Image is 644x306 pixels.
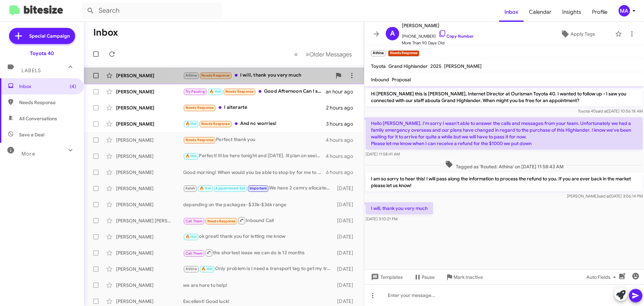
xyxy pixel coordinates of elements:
[183,169,326,176] div: Good morning! When would you be able to stop by for me to give you the offer on your vehicle?
[444,63,482,69] span: [PERSON_NAME]
[183,216,334,225] div: Inbound Call
[116,298,183,305] div: [PERSON_NAME]
[371,77,389,83] span: Inbound
[116,217,183,224] div: [PERSON_NAME] [PERSON_NAME]
[93,27,118,38] h1: Inbox
[334,201,359,208] div: [DATE]
[207,219,236,223] span: Needs Response
[183,72,332,79] div: I will, thank you very much
[578,108,643,114] span: Toyota 40 [DATE] 10:56:18 AM
[306,50,309,58] span: »
[587,2,613,22] span: Profile
[422,271,435,283] span: Pause
[309,51,352,58] span: Older Messages
[81,3,222,19] input: Search
[116,88,183,95] div: [PERSON_NAME]
[402,30,474,40] span: [PHONE_NUMBER]
[19,115,57,122] span: All Conversations
[21,68,41,74] span: Labels
[598,193,610,199] span: said at
[557,2,587,22] a: Insights
[9,28,75,44] a: Special Campaign
[185,122,197,126] span: 🔥 Hot
[334,185,359,192] div: [DATE]
[116,266,183,272] div: [PERSON_NAME]
[183,282,334,289] div: we are here to help!
[326,153,359,160] div: 4 hours ago
[334,266,359,272] div: [DATE]
[185,251,203,256] span: Call Them
[116,72,183,79] div: [PERSON_NAME]
[334,233,359,240] div: [DATE]
[440,271,488,283] button: Mark Inactive
[430,63,441,69] span: 2025
[183,298,334,305] div: Excellent! Good luck!
[30,50,54,57] div: Toyota 40
[334,250,359,256] div: [DATE]
[185,154,197,158] span: 🔥 Hot
[250,186,267,190] span: Important
[524,2,557,22] a: Calendar
[70,83,76,90] span: (4)
[116,250,183,256] div: [PERSON_NAME]
[183,152,326,160] div: Perfect! Ill be here tonight and [DATE]. Ill plan on seeing you tonight then! Thank you
[200,186,211,190] span: 🔥 Hot
[290,47,302,61] button: Previous
[209,89,221,94] span: 🔥 Hot
[183,201,334,208] div: depending on the packages- $33k-$36k range
[453,271,483,283] span: Mark Inactive
[370,271,403,283] span: Templates
[183,184,334,192] div: We have 2 camry allocated as well as a corolla hybrid allocated. All have black interior.
[185,105,214,110] span: Needs Response
[326,169,359,176] div: 6 hours ago
[201,122,230,126] span: Needs Response
[388,50,419,56] small: Needs Response
[326,137,359,143] div: 4 hours ago
[19,99,76,106] span: Needs Response
[185,219,203,223] span: Call Them
[116,233,183,240] div: [PERSON_NAME]
[185,89,205,94] span: Try Pausing
[408,271,440,283] button: Pause
[183,104,326,112] div: I alterarte
[326,121,359,127] div: 3 hours ago
[402,40,474,46] span: More Than 90 Days Old
[613,5,637,16] button: MA
[619,5,630,16] div: MA
[225,89,254,94] span: Needs Response
[294,50,298,58] span: «
[183,233,334,241] div: ok great! thank you for letting me know
[302,47,356,61] button: Next
[183,249,334,257] div: the shortest lease we can do is 12 months
[334,217,359,224] div: [DATE]
[116,104,183,111] div: [PERSON_NAME]
[185,186,195,190] span: Kalah
[366,173,643,191] p: I am so sorry to hear this! I will pass along the information to process the refund to you. If yo...
[116,185,183,192] div: [PERSON_NAME]
[442,160,566,170] span: Tagged as 'Routed: Athina' on [DATE] 11:58:43 AM
[183,88,326,95] div: Good Afternoon Can I stop in [DATE] on my way home from work, around 5/5:30, to meet with someone...
[571,28,595,40] span: Apply Tags
[366,117,643,149] p: Hello [PERSON_NAME]. I'm sorry I wasn't able to answer the calls and messages from your team. Unf...
[183,265,334,273] div: Only problem is I need a transport tag to get my trade in there
[29,33,70,39] span: Special Campaign
[334,298,359,305] div: [DATE]
[371,50,385,56] small: Athina
[201,73,230,78] span: Needs Response
[402,21,474,30] span: [PERSON_NAME]
[438,34,474,39] a: Copy Number
[499,2,524,22] span: Inbox
[116,169,183,176] div: [PERSON_NAME]
[586,271,619,283] span: Auto Fields
[116,137,183,143] div: [PERSON_NAME]
[364,271,408,283] button: Templates
[290,47,356,61] nav: Page navigation example
[183,120,326,128] div: And no worries!
[596,108,607,114] span: said at
[116,201,183,208] div: [PERSON_NAME]
[185,234,197,239] span: 🔥 Hot
[392,77,411,83] span: Proposal
[366,88,643,106] p: Hi [PERSON_NAME] this is [PERSON_NAME], Internet Director at Ourisman Toyota 40. I wanted to foll...
[366,216,397,221] span: [DATE] 3:10:21 PM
